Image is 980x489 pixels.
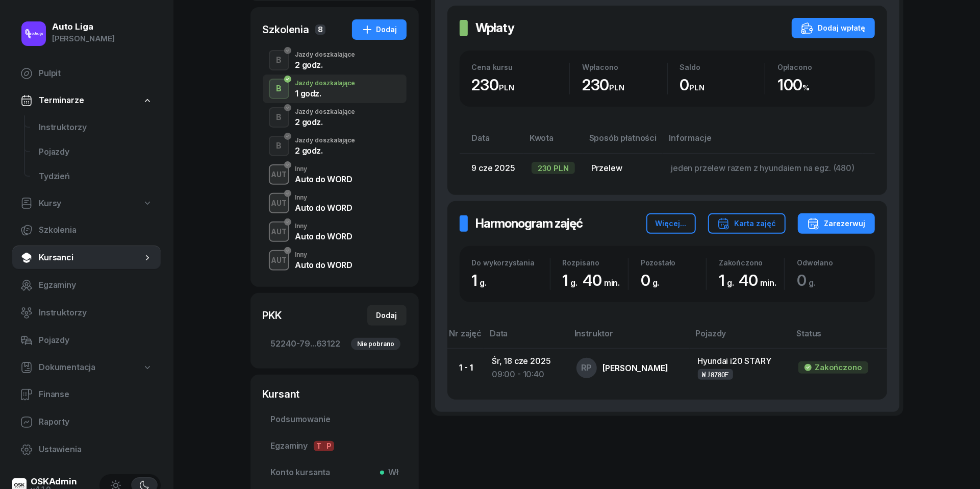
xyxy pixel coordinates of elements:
[807,217,866,230] div: Zarezerwuj
[271,337,398,351] span: 52240-79...63122
[39,388,153,401] span: Finanse
[492,368,560,381] div: 09:00 - 10:40
[604,278,620,288] small: min.
[263,103,407,132] button: BJazdy doszkalające2 godz.
[295,232,353,240] div: Auto do WORD
[263,387,407,401] div: Kursant
[582,76,667,94] div: 230
[12,328,161,353] a: Pojazdy
[476,20,515,36] h2: Wpłaty
[263,132,407,160] button: BJazdy doszkalające2 godz.
[367,305,407,326] button: Dodaj
[272,80,286,97] div: B
[777,76,863,94] div: 100
[269,164,289,185] button: AUT
[871,160,907,177] button: Edytuj
[31,164,161,189] a: Tydzień
[314,441,324,451] span: T
[797,271,821,289] span: 0
[315,25,325,35] span: 8
[267,197,291,209] div: AUT
[295,61,356,69] div: 2 godz.
[646,213,696,234] button: Więcej...
[591,162,655,175] div: Przelew
[523,131,583,153] th: Kwota
[582,63,667,71] div: Wpłacono
[384,466,398,479] span: Wł
[12,301,161,325] a: Instruktorzy
[39,361,95,374] span: Dokumentacja
[295,261,353,269] div: Auto do WORD
[581,363,592,372] span: RP
[472,63,570,71] div: Cena kursu
[641,258,706,267] div: Pozostało
[777,63,863,71] div: Opłacono
[31,477,77,486] div: OSKAdmin
[583,131,663,153] th: Sposób płatności
[603,364,668,372] div: [PERSON_NAME]
[717,217,776,230] div: Karta zajęć
[447,327,484,349] th: Nr zajęć
[295,252,353,258] div: Inny
[295,223,353,229] div: Inny
[295,109,356,115] div: Jazdy doszkalające
[656,217,687,230] div: Więcej...
[267,254,291,266] div: AUT
[719,271,776,289] span: 1 40
[671,163,855,173] span: jeden przelew razem z hyundaiem na egz. (480)
[680,63,765,71] div: Saldo
[269,79,289,99] button: B
[39,306,153,320] span: Instruktorzy
[680,76,765,94] div: 0
[267,225,291,238] div: AUT
[295,175,353,183] div: Auto do WORD
[801,22,866,34] div: Dodaj wpłatę
[263,332,407,356] a: 52240-79...63122Nie pobrano
[472,271,492,289] span: 1
[263,75,407,103] button: BJazdy doszkalające1 godz.
[39,94,84,107] span: Terminarze
[12,192,161,215] a: Kursy
[447,349,484,387] td: 1 - 1
[641,271,706,290] div: 0
[472,163,515,173] span: 9 cze 2025
[271,439,398,453] span: Egzaminy
[263,46,407,75] button: BJazdy doszkalające2 godz.
[803,83,810,92] small: %
[52,22,115,31] div: Auto Liga
[295,194,353,201] div: Inny
[269,222,289,242] button: AUT
[39,279,153,292] span: Egzaminy
[39,170,153,183] span: Tydzień
[295,166,353,172] div: Inny
[263,217,407,246] button: AUTInnyAuto do WORD
[798,213,875,234] button: Zarezerwuj
[351,338,400,350] div: Nie pobrano
[272,52,286,69] div: B
[272,109,286,126] div: B
[352,19,407,40] button: Dodaj
[792,18,875,38] button: Dodaj wpłatę
[484,327,568,349] th: Data
[472,76,570,94] div: 230
[39,145,153,159] span: Pojazdy
[652,278,660,288] small: g.
[797,258,862,267] div: Odwołano
[563,258,628,267] div: Rozpisano
[263,246,407,275] button: AUTInnyAuto do WORD
[39,121,153,134] span: Instruktorzy
[269,250,289,271] button: AUT
[39,415,153,429] span: Raporty
[39,334,153,347] span: Pojazdy
[324,441,334,451] span: P
[263,160,407,189] button: AUTInnyAuto do WORD
[809,278,816,288] small: g.
[263,434,407,458] a: EgzaminyTP
[263,407,407,432] a: Podsumowanie
[295,204,353,212] div: Auto do WORD
[295,80,356,86] div: Jazdy doszkalające
[12,61,161,86] a: Pulpit
[484,349,568,387] td: Śr, 18 cze 2025
[719,258,784,267] div: Zakończono
[295,89,356,97] div: 1 godz.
